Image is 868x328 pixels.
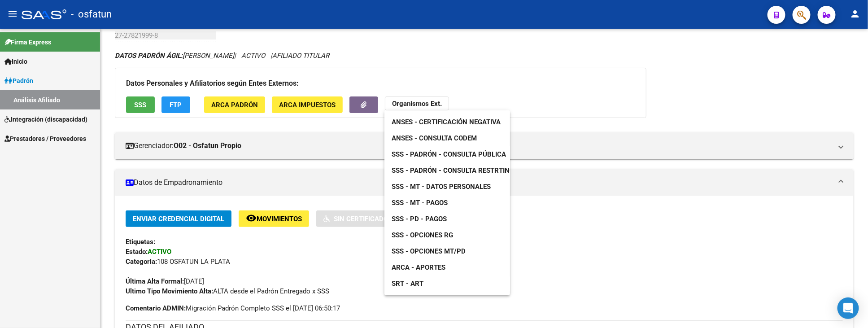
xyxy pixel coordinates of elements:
[384,259,453,276] a: ARCA - Aportes
[384,211,454,227] a: SSS - PD - Pagos
[392,263,445,271] span: ARCA - Aportes
[392,183,491,191] span: SSS - MT - Datos Personales
[392,280,423,288] span: SRT - ART
[837,297,859,319] div: Open Intercom Messenger
[384,114,508,130] a: ANSES - Certificación Negativa
[384,276,510,292] a: SRT - ART
[392,199,448,207] span: SSS - MT - Pagos
[384,243,473,259] a: SSS - Opciones MT/PD
[384,146,513,162] a: SSS - Padrón - Consulta Pública
[384,130,484,146] a: ANSES - Consulta CODEM
[392,134,477,142] span: ANSES - Consulta CODEM
[384,179,498,195] a: SSS - MT - Datos Personales
[392,166,525,175] span: SSS - Padrón - Consulta Restrtingida
[392,247,466,255] span: SSS - Opciones MT/PD
[384,227,460,243] a: SSS - Opciones RG
[392,150,506,158] span: SSS - Padrón - Consulta Pública
[384,195,455,211] a: SSS - MT - Pagos
[392,231,453,239] span: SSS - Opciones RG
[384,162,532,179] a: SSS - Padrón - Consulta Restrtingida
[392,118,501,126] span: ANSES - Certificación Negativa
[392,215,447,223] span: SSS - PD - Pagos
